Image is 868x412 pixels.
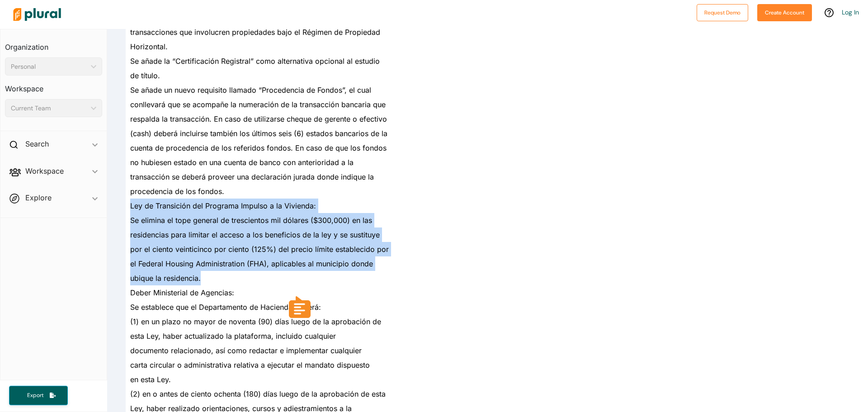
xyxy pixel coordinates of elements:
[11,104,87,113] div: Current Team
[757,7,812,17] a: Create Account
[130,230,380,239] span: residencias para limitar el acceso a los beneficios de la ley y se sustituye
[130,85,371,95] span: Se añade un nuevo requisito llamado “Procedencia de Fondos”, el cual
[130,303,321,312] span: Se establece que el Departamento de Hacienda deberá:
[130,71,160,80] span: de título.
[11,62,87,71] div: Personal
[130,129,387,138] span: (cash) deberá incluirse también los últimos seis (6) estados bancarios de la
[21,392,50,399] span: Export
[697,4,748,21] button: Request Demo
[130,114,387,123] span: respalda la transacción. En caso de utilizarse cheque de gerente o efectivo
[5,34,102,54] h3: Organization
[130,143,387,152] span: cuenta de procedencia de los referidos fondos. En caso de que los fondos
[130,360,370,369] span: carta circular o administrativa relativa a ejecutar el mandato dispuesto
[130,274,201,283] span: ubique la residencia.
[130,187,224,196] span: procedencia de los fondos.
[130,346,362,355] span: documento relacionado, así como redactar e implementar cualquier
[5,76,102,95] h3: Workspace
[130,42,168,51] span: Horizontal.
[757,4,812,21] button: Create Account
[842,8,859,16] a: Log In
[130,288,234,297] span: Deber Ministerial de Agencias:
[130,201,316,210] span: Ley de Transición del Programa Impulso a la Vivienda:
[130,28,380,37] span: transacciones que involucren propiedades bajo el Régimen de Propiedad
[130,375,171,384] span: en esta Ley.
[130,259,373,268] span: el Federal Housing Administration (FHA), aplicables al municipio donde
[130,245,389,254] span: por el ciento veinticinco por ciento (125%) del precio límite establecido por
[130,216,372,225] span: Se elimina el tope general de trescientos mil dólares ($300,000) en las
[130,57,380,66] span: Se añade la “Certificación Registral” como alternativa opcional al estudio
[130,100,386,109] span: conllevará que se acompañe la numeración de la transacción bancaria que
[25,139,49,149] h2: Search
[130,317,381,326] span: (1) en un plazo no mayor de noventa (90) días luego de la aprobación de
[130,158,354,167] span: no hubiesen estado en una cuenta de banco con anterioridad a la
[130,331,336,341] span: esta Ley, haber actualizado la plataforma, incluido cualquier
[130,172,374,181] span: transacción se deberá proveer una declaración jurada donde indique la
[9,386,68,405] button: Export
[130,389,386,398] span: (2) en o antes de ciento ochenta (180) días luego de la aprobación de esta
[697,7,748,17] a: Request Demo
